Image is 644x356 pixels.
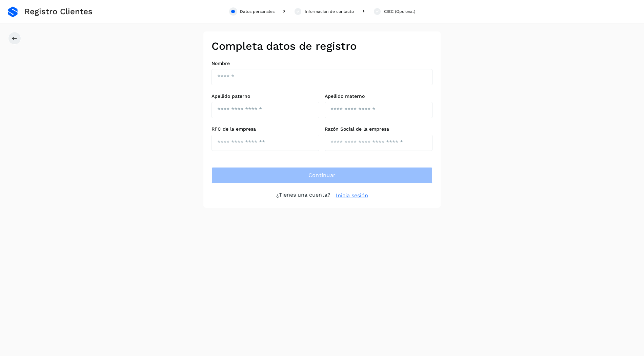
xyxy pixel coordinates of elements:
[305,8,354,15] div: Información de contacto
[212,93,319,99] label: Apellido paterno
[212,61,432,66] label: Nombre
[24,7,93,17] span: Registro Clientes
[308,172,336,179] span: Continuar
[212,126,319,132] label: RFC de la empresa
[384,8,415,15] div: CIEC (Opcional)
[336,192,368,200] a: Inicia sesión
[276,192,330,200] p: ¿Tienes una cuenta?
[325,93,432,99] label: Apellido materno
[212,40,432,52] h2: Completa datos de registro
[325,126,432,132] label: Razón Social de la empresa
[212,167,432,183] button: Continuar
[240,8,275,15] div: Datos personales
